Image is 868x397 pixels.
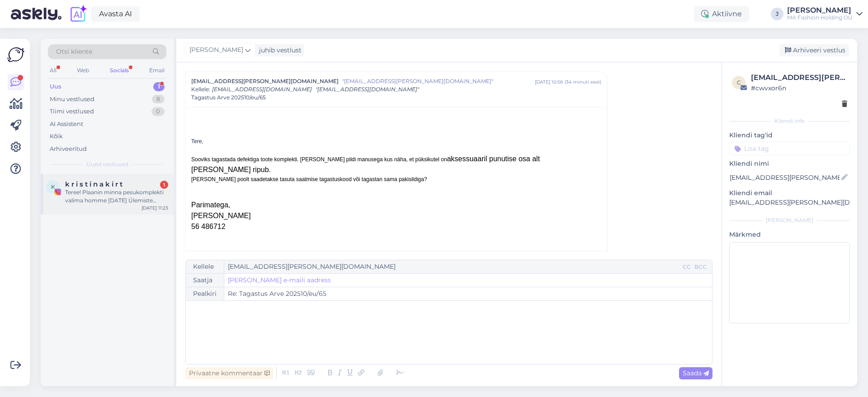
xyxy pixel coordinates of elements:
div: Minu vestlused [50,95,94,104]
p: [EMAIL_ADDRESS][PERSON_NAME][DOMAIN_NAME] [729,198,850,207]
a: Avasta AI [91,6,140,22]
span: Tagastus Arve 202510/eu/65 [191,93,266,102]
div: 8 [152,95,165,104]
div: juhib vestlust [255,46,302,55]
div: Socials [108,65,131,76]
div: Arhiveeri vestlus [779,44,849,56]
div: Teree! Plaanin minna pesukomplekti valima homme [DATE] Ülemiste esinduspoodi. [65,188,168,205]
span: "[EMAIL_ADDRESS][DOMAIN_NAME]" [316,86,419,93]
div: Saatja [186,274,224,287]
div: Aktiivne [694,6,749,22]
input: Lisa nimi [730,173,840,182]
span: k [51,183,55,190]
div: [PERSON_NAME] [729,216,850,224]
div: J [771,8,783,20]
div: Arhiveeritud [50,145,87,154]
p: Kliendi nimi [729,159,850,168]
div: Parimatega, [191,200,601,210]
div: Email [147,65,166,76]
span: Kellele : [191,86,210,93]
span: k r i s t i n a k i r t [65,180,123,188]
span: Saada [683,369,709,377]
div: Uus [50,82,61,91]
a: [PERSON_NAME]MA Fashion Holding OÜ [787,7,863,21]
div: [PERSON_NAME] [787,7,853,14]
p: Märkmed [729,230,850,239]
div: Web [75,65,91,76]
input: Lisa tag [729,142,850,155]
div: [EMAIL_ADDRESS][PERSON_NAME][DOMAIN_NAME] [751,72,847,83]
div: Pealkiri [186,287,224,300]
p: Kliendi tag'id [729,131,850,140]
span: [EMAIL_ADDRESS][DOMAIN_NAME] [212,86,312,93]
div: MA Fashion Holding OÜ [787,14,853,21]
input: Write subject here... [224,287,712,300]
div: 0 [151,107,165,116]
div: Sooviks tagastada defektiga toote komplekti. [PERSON_NAME] pildi manusega kus näha, et püksikutel on [191,154,601,175]
div: Privaatne kommentaar [185,367,274,379]
span: "[EMAIL_ADDRESS][PERSON_NAME][DOMAIN_NAME]" [342,77,535,85]
span: c [737,79,741,86]
div: Kliendi info [729,117,850,125]
div: CC [681,263,693,271]
div: Kellele [186,260,224,273]
div: 1 [160,181,168,189]
span: Otsi kliente [56,47,92,56]
p: Kliendi email [729,188,850,198]
div: # cwvxor6n [751,83,847,93]
div: [DATE] 11:23 [142,205,168,211]
div: BCC [693,263,708,271]
div: 1 [153,82,165,91]
img: explore-ai [69,5,88,23]
input: Recepient... [224,260,681,273]
a: [PERSON_NAME] e-maili aadress [228,276,331,285]
div: 56 486712 [191,221,601,232]
div: [PERSON_NAME] poolt saadetakse tasuta saatmise tagastuskood või tagastan sama pakisildiga? [191,175,601,183]
div: ( 34 minuti eest ) [565,79,601,85]
div: Tiimi vestlused [50,107,94,116]
div: [PERSON_NAME] [191,210,601,221]
span: [EMAIL_ADDRESS][PERSON_NAME][DOMAIN_NAME] [191,77,339,85]
div: All [48,65,58,76]
span: Uued vestlused [86,160,128,168]
div: [DATE] 10:56 [535,79,563,85]
span: [PERSON_NAME] [189,45,243,55]
img: Askly Logo [7,46,24,63]
div: Kõik [50,132,63,141]
div: Tere, [191,137,601,145]
div: AI Assistent [50,120,83,129]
